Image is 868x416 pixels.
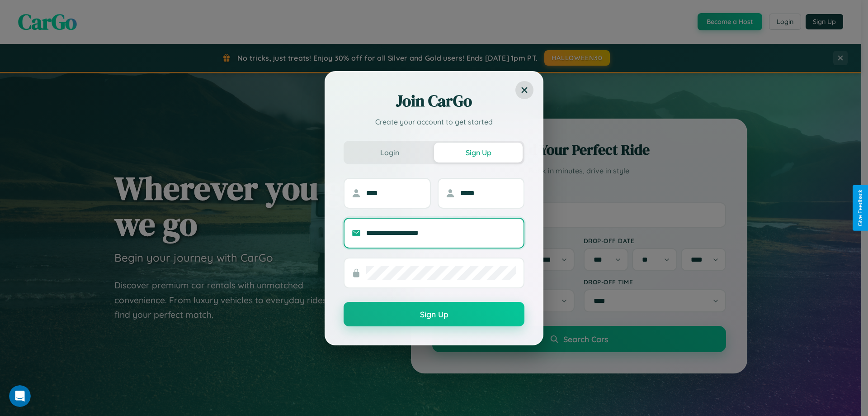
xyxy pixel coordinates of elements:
button: Sign Up [434,143,523,163]
h2: Join CarGo [344,90,524,112]
button: Sign Up [344,302,524,326]
p: Create your account to get started [344,116,524,127]
button: Login [345,143,434,163]
iframe: Intercom live chat [9,385,31,407]
div: Give Feedback [857,190,863,226]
